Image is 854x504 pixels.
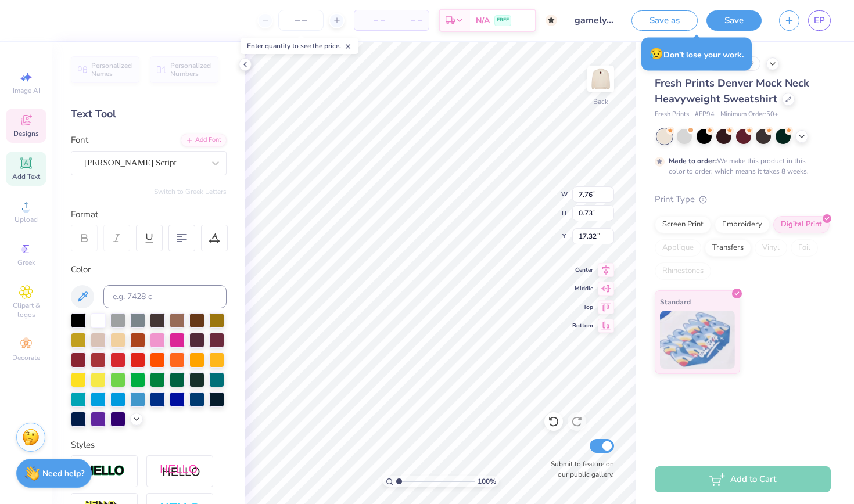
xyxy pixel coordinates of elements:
div: Don’t lose your work. [641,38,752,71]
button: Save as [631,10,698,31]
span: Greek [17,258,35,267]
div: Enter quantity to see the price. [241,38,358,54]
span: N/A [476,15,490,27]
span: Standard [660,296,691,308]
span: Bottom [572,322,593,330]
div: We make this product in this color to order, which means it takes 8 weeks. [669,156,812,177]
span: FREE [497,16,509,24]
span: 😥 [650,46,663,62]
div: Color [71,263,227,276]
button: Switch to Greek Letters [154,187,227,196]
span: – – [399,15,422,27]
span: EP [814,14,825,27]
span: 100 % [478,476,496,487]
span: Fresh Prints Denver Mock Neck Heavyweight Sweatshirt [655,76,809,106]
img: Shadow [160,464,200,478]
span: Personalized Names [91,62,132,78]
img: Stroke [84,465,125,478]
span: Decorate [12,353,40,362]
span: Fresh Prints [655,110,689,120]
strong: Need help? [42,468,84,479]
span: Upload [15,215,38,224]
div: Foil [791,239,818,257]
div: Text Tool [71,106,227,122]
div: Print Type [655,193,831,206]
span: # FP94 [695,110,715,120]
input: Untitled Design [566,9,623,32]
label: Submit to feature on our public gallery. [544,459,614,480]
div: Back [593,96,608,107]
img: Standard [660,311,735,369]
div: Add Font [181,134,227,147]
input: e.g. 7428 c [103,285,227,308]
div: Applique [655,239,701,257]
div: Vinyl [755,239,787,257]
div: Transfers [705,239,751,257]
div: Digital Print [773,216,830,233]
img: Back [589,67,612,91]
span: Designs [13,129,39,138]
div: Embroidery [715,216,770,233]
div: Rhinestones [655,262,711,280]
span: Add Text [12,172,40,181]
a: EP [808,10,831,31]
span: Personalized Numbers [170,62,211,78]
label: Font [71,134,88,147]
span: Top [572,303,593,311]
input: – – [278,10,324,31]
span: Minimum Order: 50 + [720,110,778,120]
span: Clipart & logos [6,301,46,319]
span: Image AI [13,86,40,95]
div: Format [71,208,228,221]
div: Screen Print [655,216,711,233]
span: Center [572,266,593,274]
div: Styles [71,438,227,452]
strong: Made to order: [669,156,717,165]
span: – – [361,15,385,27]
button: Save [706,10,762,31]
span: Middle [572,285,593,293]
